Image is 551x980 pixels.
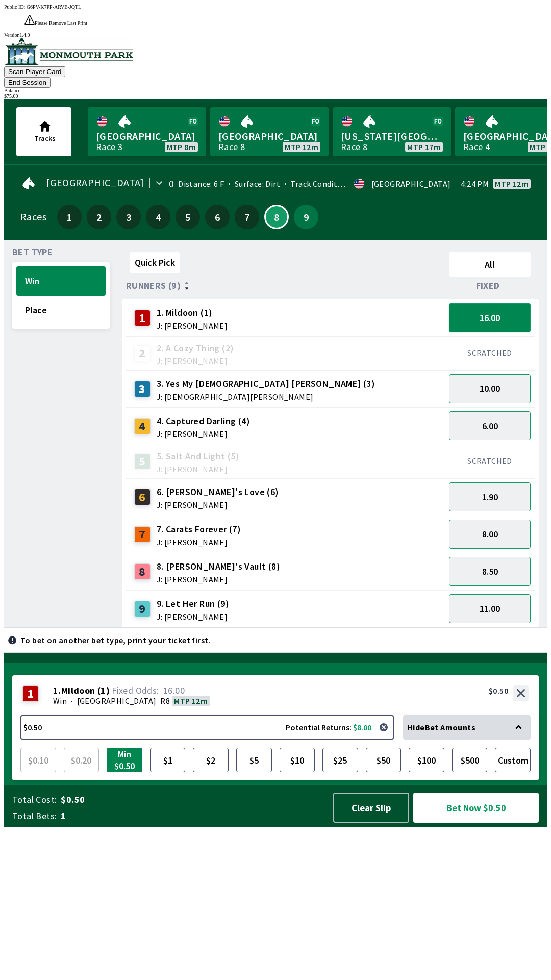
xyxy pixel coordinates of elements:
span: 8 [268,214,285,219]
span: J: [PERSON_NAME] [157,575,280,583]
span: Total Cost: [12,794,57,806]
span: Tracks [34,134,56,143]
button: Min $0.50 [107,748,142,772]
button: Bet Now $0.50 [413,793,539,823]
span: [GEOGRAPHIC_DATA] [96,130,198,143]
span: · [71,696,72,706]
span: 9 [296,213,316,220]
span: J: [PERSON_NAME] [157,612,229,621]
span: J: [PERSON_NAME] [157,538,241,546]
button: 11.00 [449,594,531,623]
div: 1 [134,310,151,326]
span: $10 [282,750,313,770]
button: 6.00 [449,411,531,440]
button: $1 [150,748,186,772]
div: [GEOGRAPHIC_DATA] [371,180,451,188]
span: [GEOGRAPHIC_DATA] [218,130,320,143]
span: 4 [148,213,168,220]
button: $50 [366,748,402,772]
div: Version 1.4.0 [4,32,547,38]
button: Scan Player Card [4,66,65,77]
button: 6 [205,205,230,229]
span: $100 [411,750,442,770]
span: [GEOGRAPHIC_DATA] [77,696,157,706]
span: $500 [455,750,485,770]
button: $2 [193,748,229,772]
span: ( 1 ) [97,685,110,696]
p: To bet on another bet type, print your ticket first. [20,636,211,644]
button: $5 [236,748,272,772]
button: 8.00 [449,520,531,549]
button: 8.50 [449,557,531,586]
button: Custom [495,748,531,772]
div: Balance [4,88,547,93]
span: MTP 12m [174,696,208,706]
span: Win [53,696,67,706]
span: 5 [178,213,197,220]
span: J: [PERSON_NAME] [157,501,279,509]
span: 7 [237,213,257,220]
button: $100 [409,748,444,772]
span: J: [PERSON_NAME] [157,357,234,365]
button: Clear Slip [333,793,409,823]
a: [GEOGRAPHIC_DATA]Race 3MTP 8m [88,107,206,156]
span: Win [25,275,97,287]
div: 6 [134,489,151,505]
button: $25 [322,748,358,772]
button: 16.00 [449,303,531,332]
span: R8 [160,696,170,706]
div: Race 8 [218,143,245,151]
button: 8 [264,205,289,229]
div: SCRATCHED [449,348,531,358]
span: Place [25,304,97,316]
div: 8 [134,563,151,580]
button: 3 [116,205,141,229]
button: $0.50Potential Returns: $8.00 [20,715,394,740]
button: 1.90 [449,482,531,511]
div: 1 [22,685,39,702]
span: Hide Bet Amounts [407,722,475,732]
span: 1 . [53,685,61,696]
span: MTP 12m [285,143,318,151]
span: 1. Mildoon (1) [157,306,228,320]
div: 0 [169,180,174,188]
button: 4 [146,205,170,229]
button: Tracks [16,107,71,156]
span: J: [PERSON_NAME] [157,430,250,438]
span: Fixed [476,282,500,290]
span: 6 [208,213,227,220]
button: Quick Pick [130,252,180,273]
div: Race 4 [463,143,490,151]
div: SCRATCHED [449,456,531,466]
span: $1 [153,750,183,770]
button: End Session [4,77,51,88]
a: [US_STATE][GEOGRAPHIC_DATA]Race 8MTP 17m [333,107,451,156]
div: $ 75.00 [4,93,547,99]
span: 16.00 [163,684,185,696]
span: Mildoon [61,685,95,696]
span: 3. Yes My [DEMOGRAPHIC_DATA] [PERSON_NAME] (3) [157,377,375,390]
span: Min $0.50 [109,750,140,770]
span: 9. Let Her Run (9) [157,597,229,610]
button: $10 [280,748,315,772]
div: $0.50 [489,685,508,696]
span: 8. [PERSON_NAME]'s Vault (8) [157,560,280,573]
div: 5 [134,453,151,470]
button: Win [16,266,106,296]
span: Quick Pick [135,257,175,268]
span: $0.50 [61,794,323,806]
span: Bet Now $0.50 [422,801,530,814]
div: Race 8 [341,143,367,151]
span: MTP 17m [407,143,441,151]
span: J: [PERSON_NAME] [157,322,228,330]
span: Track Condition: Firm [280,179,370,189]
span: Runners (9) [126,282,181,290]
span: 4. Captured Darling (4) [157,414,250,428]
span: 2 [89,213,109,220]
div: 4 [134,418,151,434]
span: [GEOGRAPHIC_DATA] [46,179,144,187]
div: 7 [134,526,151,543]
span: MTP 12m [495,180,529,188]
span: 7. Carats Forever (7) [157,523,241,536]
button: 9 [294,205,318,229]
